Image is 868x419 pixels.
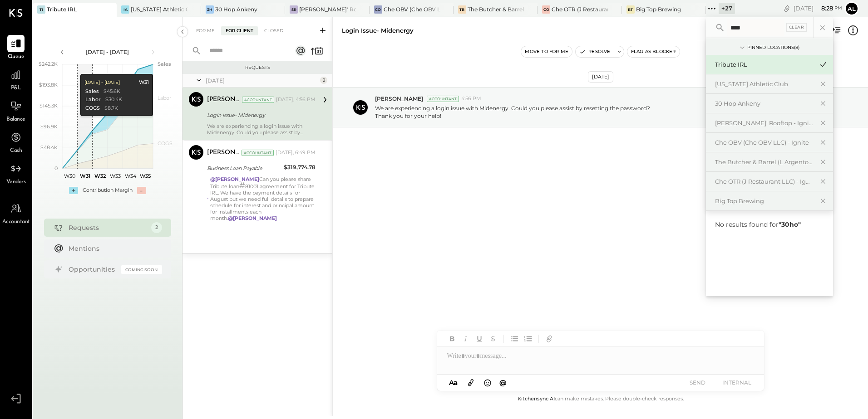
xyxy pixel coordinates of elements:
[47,5,77,13] div: Tribute IRL
[460,333,472,345] button: Italic
[85,105,99,112] div: COGS
[715,119,813,127] div: [PERSON_NAME]' Rooftop - Ignite
[207,111,313,120] div: Login issue- Midenergy
[64,173,75,179] text: W30
[0,66,31,93] a: P&L
[260,26,288,35] div: Closed
[206,5,214,14] div: 3H
[187,64,328,71] div: Requests
[715,197,813,205] div: Big Top Brewing
[497,377,509,388] button: @
[552,5,608,13] div: Che OTR (J Restaurant LLC) - Ignite
[473,333,485,345] button: Underline
[715,220,801,229] span: No results found for
[69,187,78,194] div: +
[522,333,534,345] button: Ordered List
[794,4,842,13] div: [DATE]
[627,46,680,57] button: Flag as Blocker
[105,96,122,103] div: $30.4K
[468,5,524,13] div: The Butcher & Barrel (L Argento LLC) - [GEOGRAPHIC_DATA]
[69,244,158,253] div: Mentions
[276,149,316,156] div: [DATE], 6:49 PM
[542,5,550,14] div: CO
[94,173,106,179] text: W32
[588,71,613,83] div: [DATE]
[461,95,481,102] span: 4:56 PM
[69,265,117,274] div: Opportunities
[0,200,31,226] a: Accountant
[626,5,635,14] div: BT
[0,129,31,155] a: Cash
[715,177,813,186] div: Che OTR (J Restaurant LLC) - Ignite
[290,5,298,14] div: SR
[782,4,791,13] div: copy link
[79,173,90,179] text: W31
[11,84,21,93] span: P&L
[342,26,414,35] div: Login issue- Midenergy
[680,376,716,389] button: SEND
[207,123,316,136] div: We are experiencing a login issue with Midenergy. Could you please assist by resetting the passwo...
[576,46,614,57] button: Resolve
[320,77,327,84] div: 2
[521,46,572,57] button: Move to for me
[427,96,459,102] div: Accountant
[499,378,507,387] span: @
[221,26,258,35] div: For Client
[844,1,859,16] button: Al
[84,79,119,86] div: [DATE] - [DATE]
[40,144,58,151] text: $48.4K
[207,164,281,173] div: Business Loan Payable
[103,88,120,95] div: $45.6K
[131,5,187,13] div: [US_STATE] Athletic Club
[158,61,171,67] text: Sales
[786,23,807,32] div: Clear
[0,97,31,124] a: Balance
[458,5,466,14] div: TB
[158,140,173,146] text: COGS
[124,173,136,179] text: W34
[242,97,274,103] div: Accountant
[715,99,813,108] div: 30 Hop Ankeny
[487,333,499,345] button: Strikethrough
[0,160,31,186] a: Vendors
[54,165,58,171] text: 0
[299,5,355,13] div: [PERSON_NAME]' Rooftop - Ignite
[85,88,99,95] div: Sales
[715,80,813,88] div: [US_STATE] Athletic Club
[239,180,245,190] span: #
[104,105,118,112] div: $8.7K
[446,333,458,345] button: Bold
[375,95,423,102] span: [PERSON_NAME]
[446,378,461,388] button: Aa
[158,95,171,101] text: Labor
[2,218,30,226] span: Accountant
[40,123,58,130] text: $96.9K
[39,82,58,88] text: $193.8K
[242,150,274,156] div: Accountant
[109,173,120,179] text: W33
[0,35,31,61] a: Queue
[719,376,755,389] button: INTERNAL
[37,5,45,14] div: TI
[715,60,813,69] div: Tribute IRL
[375,104,650,120] p: We are experiencing a login issue with Midenergy. Could you please assist by resetting the passwo...
[210,176,316,221] div: Can you please share Tribute loan 81001 agreement for Tribute IRL. We have the payment details fo...
[121,265,162,274] div: Coming Soon
[715,158,813,166] div: The Butcher & Barrel (L Argento LLC) - [GEOGRAPHIC_DATA]
[715,138,813,147] div: Che OBV (Che OBV LLC) - Ignite
[207,95,240,104] div: [PERSON_NAME]
[39,61,58,67] text: $242.2K
[454,378,458,387] span: a
[508,333,520,345] button: Unordered List
[39,102,58,109] text: $145.3K
[719,3,735,14] div: + 27
[747,44,799,51] div: Pinned Locations ( 8 )
[384,5,440,13] div: Che OBV (Che OBV LLC) - Ignite
[779,220,801,229] b: " 30ho "
[8,53,25,61] span: Queue
[137,187,146,194] div: -
[10,147,22,155] span: Cash
[215,5,257,13] div: 30 Hop Ankeny
[140,173,151,179] text: W35
[228,215,277,221] strong: @[PERSON_NAME]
